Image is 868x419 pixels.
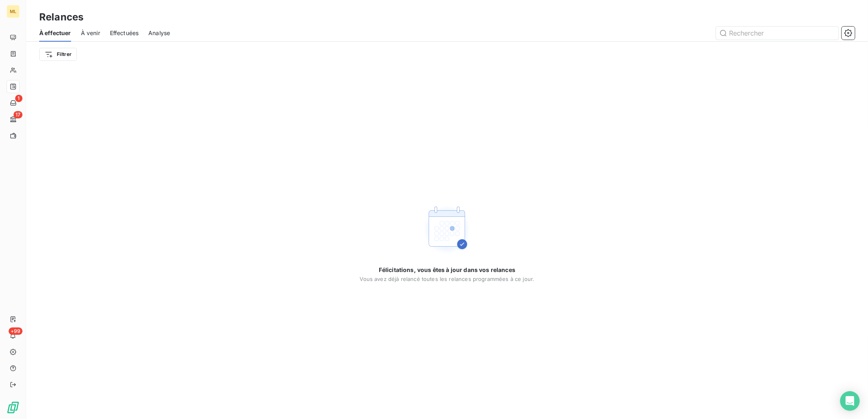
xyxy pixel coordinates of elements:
[716,27,839,40] input: Rechercher
[13,111,22,118] span: 17
[15,95,22,102] span: 1
[39,48,77,61] button: Filtrer
[7,401,20,414] img: Logo LeanPay
[9,328,22,335] span: +99
[110,29,139,37] span: Effectuées
[360,276,535,282] span: Vous avez déjà relancé toutes les relances programmées à ce jour.
[148,29,170,37] span: Analyse
[840,391,860,411] div: Open Intercom Messenger
[39,29,71,37] span: À effectuer
[379,266,515,274] span: Félicitations, vous êtes à jour dans vos relances
[421,204,473,256] img: Empty state
[81,29,100,37] span: À venir
[7,5,20,18] div: ML
[39,10,83,25] h3: Relances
